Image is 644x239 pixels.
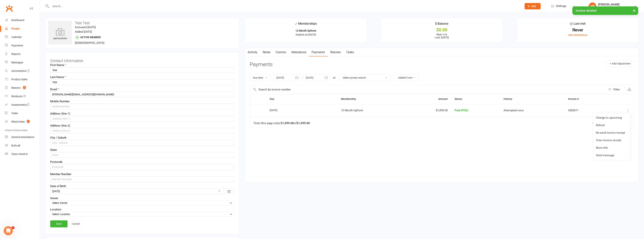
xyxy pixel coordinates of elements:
[11,44,23,47] div: Payments
[5,4,14,13] a: Clubworx
[11,136,34,139] div: General attendance
[606,85,625,94] button: Filter
[50,116,234,121] input: Address (line 1)
[50,172,71,176] label: Member Number
[11,120,25,123] div: What's New
[11,103,30,106] div: Assessments
[75,26,96,29] time: Activated [DATE]
[75,41,104,45] span: [DEMOGRAPHIC_DATA]
[11,86,20,89] div: Waivers
[341,109,363,112] span: 12 Month Upfront
[593,137,630,144] a: View invoice receipt
[273,48,289,57] a: Comms
[593,129,630,137] a: Re-send invoice receipt
[11,78,27,81] div: Product Sales
[5,150,40,158] a: Class kiosk mode
[328,48,343,57] a: Waivers
[5,16,40,24] a: Dashboard
[23,86,26,89] span: 3
[568,33,587,36] a: view attendance
[598,6,633,10] div: ZNTH Rehab & Training Centre
[50,207,61,212] label: Location
[384,28,499,32] div: $0.00
[50,75,66,79] label: Last Name
[50,87,59,92] label: Email
[5,84,40,92] a: Waivers 3
[593,144,630,152] a: More Info
[297,121,310,125] strong: $1,099.00
[520,28,635,32] div: Never
[250,74,271,81] button: Due date
[589,2,596,10] div: HP
[50,111,70,116] label: Address (line 1)
[50,4,520,9] input: Search...
[11,36,22,39] div: Calendar
[75,30,92,33] time: Added [DATE]
[295,22,297,26] i: ✓
[50,67,234,73] input: First Name
[631,6,638,14] button: ×
[270,107,287,113] div: [DATE]
[333,75,336,80] div: or
[266,94,338,104] th: Due
[338,94,407,104] th: Membership
[50,135,66,140] label: City / Suburb
[50,99,70,104] label: Mobile Number
[11,27,20,30] div: People
[50,176,234,182] input: Member Number
[50,63,66,67] label: First Name
[48,28,72,40] div: upload photo
[5,92,40,101] a: Workouts
[296,33,316,36] span: Expires on [DATE]
[11,112,18,115] div: Tasks
[5,58,40,67] a: Messages
[50,148,57,152] label: State
[50,196,58,200] label: Owner
[5,33,40,41] a: Calendar
[50,79,234,85] input: Last Name
[50,164,234,170] input: Postcode
[5,141,40,150] a: Roll call
[11,95,23,98] div: Workouts
[5,109,40,118] a: Tasks
[5,41,40,50] a: Payments
[50,104,234,109] input: Mobile Number
[556,2,566,10] span: Settings
[406,94,451,104] th: Amount
[592,122,626,125] div: Showing of payments
[11,19,24,22] div: Dashboard
[525,3,541,9] button: Add
[5,75,40,84] a: Product Sales
[4,226,13,235] iframe: Intercom live chat
[253,122,310,125] div: Total (this page only): of
[565,104,607,117] td: 4283611
[50,152,234,158] input: State
[572,6,638,15] div: Invoice deleted
[289,48,309,57] a: Attendance
[260,48,273,57] a: Notes
[5,67,40,75] a: Automations
[593,121,630,129] a: Refund
[50,220,68,227] a: Save
[593,114,630,121] a: Change to upcoming
[27,120,30,123] span: 1
[50,128,234,134] input: Address (line 2)
[11,153,28,156] div: Class check-in
[11,226,14,229] span: 2
[245,48,260,57] a: Activity
[394,74,419,81] button: Added From
[295,29,316,32] strong: 12 Month Upfront
[50,184,66,188] label: Date of Birth
[250,85,606,94] input: Search by invoice number
[384,33,499,39] p: Next: n/a Last: [DATE]
[50,92,234,97] input: Email
[607,60,634,67] button: + Add Adjustment
[570,21,586,28] div: Last visit
[451,94,500,104] th: Status
[11,61,23,64] div: Messages
[80,36,101,39] span: Active member
[309,48,328,57] a: Payments
[48,21,236,25] h3: Test Test
[11,52,20,55] div: Reports
[11,144,20,147] div: Roll call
